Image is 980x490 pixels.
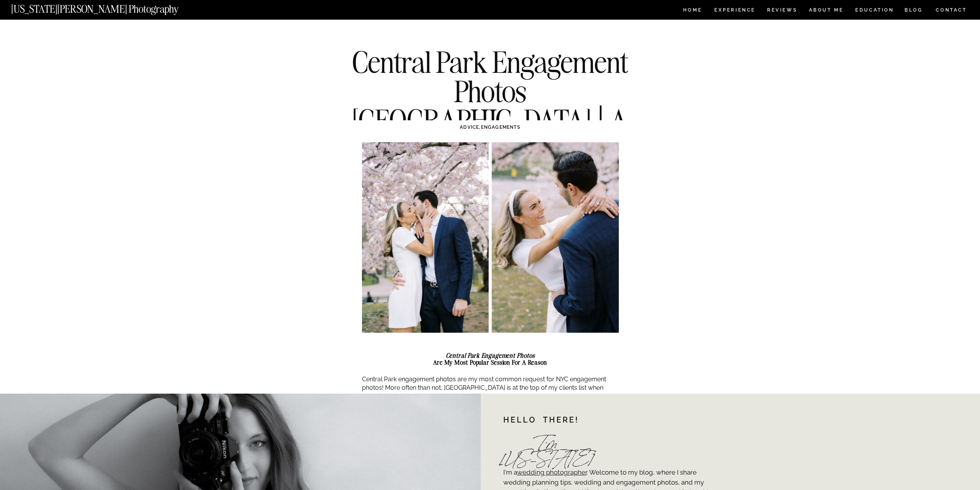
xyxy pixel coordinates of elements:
[362,142,489,333] img: Engagement Photos NYC
[433,359,547,366] strong: Are My Most Popular Session For a Reason
[500,439,595,454] h2: I'm [US_STATE]
[503,416,703,426] h1: Hello there!
[517,468,587,476] a: wedding photographer
[905,8,923,14] a: BLOG
[714,8,755,14] a: Experience
[854,8,895,14] a: EDUCATION
[481,125,520,130] a: ENGAGEMENTS
[11,4,204,10] a: [US_STATE][PERSON_NAME] Photography
[809,8,844,14] a: ABOUT ME
[383,465,598,471] a: Find out if I’m available for your Central Park engagement photos
[378,124,602,131] h3: ,
[935,6,967,14] a: CONTACT
[350,47,630,164] h1: Central Park Engagement Photos [GEOGRAPHIC_DATA] | A Complete Guide
[362,375,619,444] p: Central Park engagement photos are my most common request for NYC engagement photos! More often t...
[767,8,796,14] a: REVIEWS
[492,142,619,333] img: Engagement Photos NYC
[682,8,704,14] a: HOME
[460,125,479,130] a: ADVICE
[446,352,535,359] strong: Central Park Engagement Photos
